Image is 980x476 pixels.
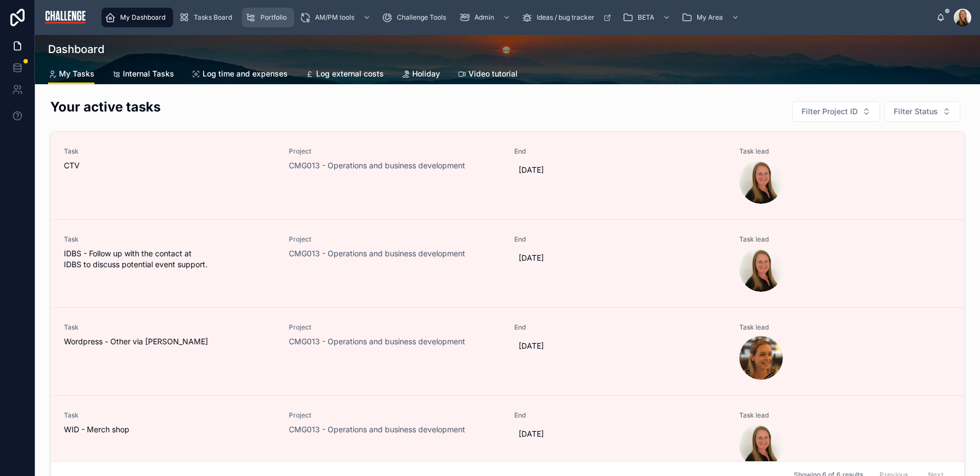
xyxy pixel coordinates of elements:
[401,64,440,86] a: Holiday
[51,307,964,395] a: TaskWordpress - Other via [PERSON_NAME]ProjectCMG013 - Operations and business developmentEnd[DAT...
[619,8,676,27] a: BETA
[64,235,276,244] span: Task
[296,8,376,27] a: AM/PM tools
[48,42,104,57] h1: Dashboard
[96,5,936,30] div: scrollable content
[64,248,276,270] span: IDBS - Follow up with the contact at IDBS to discuss potential event support.
[64,411,276,420] span: Task
[203,68,288,79] span: Log time and expenses
[468,68,518,79] span: Video tutorial
[514,323,726,332] span: End
[64,147,276,156] span: Task
[59,68,94,79] span: My Tasks
[289,424,465,435] a: CMG013 - Operations and business development
[242,8,294,27] a: Portfolio
[289,160,465,171] a: CMG013 - Operations and business development
[739,235,951,244] span: Task lead
[289,411,501,420] span: Project
[64,323,276,332] span: Task
[792,101,880,122] button: Select Button
[315,13,354,22] span: AM/PM tools
[289,248,465,259] a: CMG013 - Operations and business development
[518,8,617,27] a: Ideas / bug tracker
[289,235,501,244] span: Project
[64,424,276,435] span: WID - Merch shop
[120,13,165,22] span: My Dashboard
[474,13,494,22] span: Admin
[175,8,240,27] a: Tasks Board
[519,428,722,439] span: [DATE]
[894,106,938,117] span: Filter Status
[412,68,440,79] span: Holiday
[102,8,173,27] a: My Dashboard
[316,68,384,79] span: Log external costs
[514,411,726,420] span: End
[289,147,501,156] span: Project
[739,323,951,332] span: Task lead
[64,336,276,347] span: Wordpress - Other via [PERSON_NAME]
[458,64,518,86] a: Video tutorial
[456,8,516,27] a: Admin
[697,13,723,22] span: My Area
[51,132,964,219] a: TaskCTVProjectCMG013 - Operations and business developmentEnd[DATE]Task lead
[50,98,161,116] h2: Your active tasks
[739,411,951,420] span: Task lead
[537,13,595,22] span: Ideas / bug tracker
[638,13,654,22] span: BETA
[519,164,722,175] span: [DATE]
[64,160,276,171] span: CTV
[884,101,960,122] button: Select Button
[739,147,951,156] span: Task lead
[194,13,232,22] span: Tasks Board
[514,235,726,244] span: End
[123,68,174,79] span: Internal Tasks
[260,13,287,22] span: Portfolio
[48,64,94,85] a: My Tasks
[192,64,288,86] a: Log time and expenses
[519,252,722,263] span: [DATE]
[289,323,501,332] span: Project
[397,13,446,22] span: Challenge Tools
[51,219,964,307] a: TaskIDBS - Follow up with the contact at IDBS to discuss potential event support.ProjectCMG013 - ...
[801,106,858,117] span: Filter Project ID
[378,8,454,27] a: Challenge Tools
[112,64,174,86] a: Internal Tasks
[514,147,726,156] span: End
[44,9,87,26] img: App logo
[305,64,384,86] a: Log external costs
[289,336,465,347] a: CMG013 - Operations and business development
[519,340,722,351] span: [DATE]
[678,8,745,27] a: My Area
